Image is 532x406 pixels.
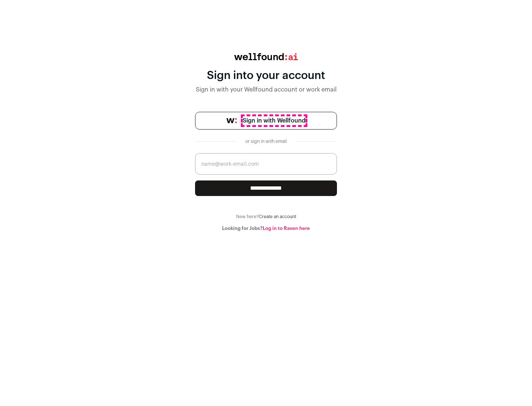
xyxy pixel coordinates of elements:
[195,226,337,231] div: Looking for Jobs?
[195,153,337,175] input: name@work-email.com
[243,116,306,125] span: Sign in with Wellfound
[234,53,298,60] img: wellfound:ai
[195,85,337,94] div: Sign in with your Wellfound account or work email
[195,69,337,82] div: Sign into your account
[226,118,237,123] img: wellfound-symbol-flush-black-fb3c872781a75f747ccb3a119075da62bfe97bd399995f84a933054e44a575c4.png
[195,214,337,220] div: New here?
[195,112,337,130] a: Sign in with Wellfound
[263,226,310,231] a: Log in to Raven here
[259,214,296,219] a: Create an account
[242,138,290,144] div: or sign in with email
